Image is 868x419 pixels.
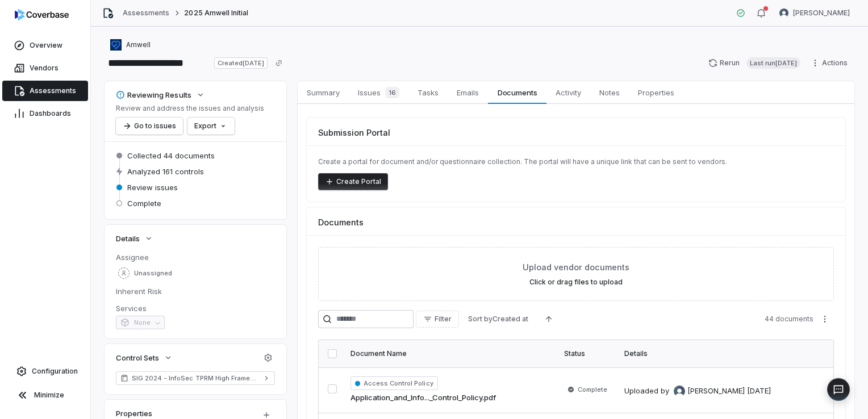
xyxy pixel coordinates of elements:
[116,233,140,244] span: Details
[702,55,807,72] button: RerunLast run[DATE]
[132,374,259,383] span: SIG 2024 - InfoSec TPRM High Framework
[127,198,161,208] span: Complete
[435,315,452,324] span: Filter
[112,347,176,368] button: Control Sets
[214,57,268,69] span: Created [DATE]
[5,361,86,382] a: Configuration
[134,269,172,278] span: Unassigned
[34,391,64,400] span: Minimize
[687,386,745,397] span: [PERSON_NAME]
[116,371,275,385] a: SIG 2024 - InfoSec TPRM High Framework
[661,386,745,397] div: by
[5,384,86,407] button: Minimize
[127,150,215,161] span: Collected 44 documents
[385,87,399,98] span: 16
[816,311,834,328] button: More actions
[112,85,208,105] button: Reviewing Results
[116,303,275,313] dt: Services
[2,103,88,124] a: Dashboards
[765,315,813,324] span: 44 documents
[551,85,586,100] span: Activity
[523,261,629,273] span: Upload vendor documents
[318,173,388,190] button: Create Portal
[116,90,191,100] div: Reviewing Results
[126,40,151,49] span: Amwell
[746,57,800,69] span: Last run [DATE]
[350,376,438,390] span: Access Control Policy
[187,118,235,135] button: Export
[595,85,624,100] span: Notes
[30,41,62,50] span: Overview
[30,64,59,73] span: Vendors
[537,311,560,328] button: Ascending
[318,157,834,166] p: Create a portal for document and/or questionnaire collection. The portal will have a unique link ...
[2,58,88,78] a: Vendors
[123,9,169,18] a: Assessments
[544,315,553,324] svg: Ascending
[107,35,154,55] button: https://business.amwell.com/Amwell
[30,109,71,118] span: Dashboards
[493,85,542,100] span: Documents
[318,127,390,139] span: Submission Portal
[578,385,607,394] span: Complete
[302,85,344,100] span: Summary
[633,85,679,100] span: Properties
[184,9,248,18] span: 2025 Amwell Initial
[624,386,771,397] div: Uploaded
[269,53,289,73] button: Copy link
[112,228,157,249] button: Details
[116,118,183,135] button: Go to issues
[350,349,550,358] div: Document Name
[452,85,483,100] span: Emails
[461,311,535,328] button: Sort byCreated at
[624,349,852,358] div: Details
[350,392,496,404] a: Application_and_Info..._Control_Policy.pdf
[779,9,788,18] img: Travis Helton avatar
[116,104,264,113] p: Review and address the issues and analysis
[416,311,459,328] button: Filter
[564,349,611,358] div: Status
[127,182,178,192] span: Review issues
[529,278,623,287] label: Click or drag files to upload
[116,353,159,363] span: Control Sets
[2,81,88,101] a: Assessments
[353,85,404,100] span: Issues
[318,216,364,228] span: Documents
[127,166,204,177] span: Analyzed 161 controls
[747,386,771,397] div: [DATE]
[116,252,275,262] dt: Assignee
[30,86,76,95] span: Assessments
[32,367,78,376] span: Configuration
[15,9,69,20] img: logo-D7KZi-bG.svg
[413,85,443,100] span: Tasks
[773,5,857,22] button: Travis Helton avatar[PERSON_NAME]
[116,286,275,296] dt: Inherent Risk
[674,386,685,397] img: Travis Helton avatar
[793,9,850,18] span: [PERSON_NAME]
[807,55,854,72] button: Actions
[2,35,88,56] a: Overview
